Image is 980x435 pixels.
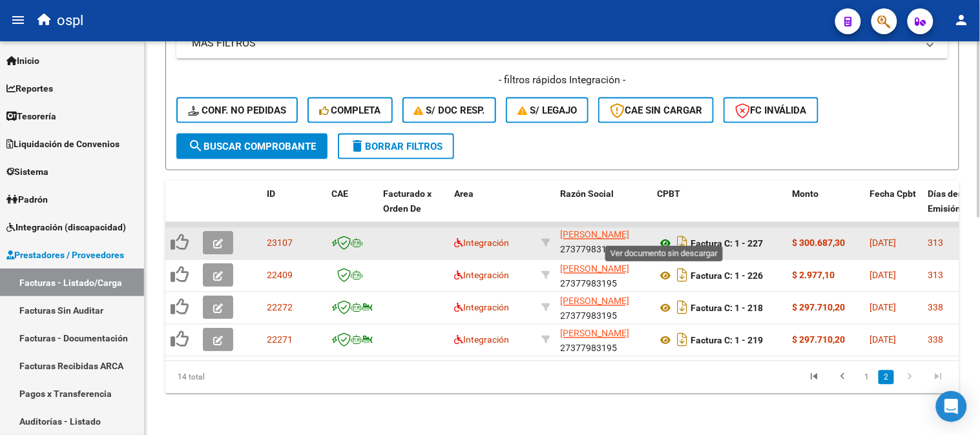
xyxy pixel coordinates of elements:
button: Borrar Filtros [338,134,454,159]
span: Tesorería [6,109,56,123]
i: Descargar documento [674,233,691,254]
a: go to last page [926,370,951,385]
span: [DATE] [870,270,897,281]
span: Integración [454,238,509,248]
span: 313 [928,238,944,248]
a: go to next page [898,370,923,385]
i: Descargar documento [674,265,691,286]
div: Open Intercom Messenger [936,391,967,422]
mat-icon: delete [349,138,365,154]
datatable-header-cell: CPBT [652,181,787,238]
span: [DATE] [870,303,897,313]
datatable-header-cell: Area [449,181,536,238]
div: 27377983195 [560,327,647,354]
span: Monto [793,189,819,199]
button: FC Inválida [724,97,818,123]
span: [PERSON_NAME] [560,296,629,307]
mat-icon: person [954,12,970,28]
h4: - filtros rápidos Integración - [176,73,948,87]
span: 23107 [267,238,293,248]
span: Buscar Comprobante [188,141,316,152]
span: CAE [331,189,348,199]
span: Integración [454,303,509,313]
button: Conf. no pedidas [176,97,298,123]
a: go to first page [802,370,827,385]
datatable-header-cell: Facturado x Orden De [378,181,449,238]
span: 338 [928,335,944,345]
strong: Factura C: 1 - 227 [691,239,763,249]
button: S/ Doc Resp. [402,97,497,123]
span: [PERSON_NAME] [560,230,629,240]
mat-icon: search [188,138,203,154]
span: Integración [454,270,509,281]
button: Completa [308,97,393,123]
span: Días desde Emisión [928,189,974,214]
a: 1 [859,370,875,385]
span: CAE SIN CARGAR [610,105,702,116]
li: page 1 [857,367,877,389]
span: Borrar Filtros [349,141,443,152]
strong: Factura C: 1 - 218 [691,303,763,314]
button: S/ legajo [506,97,589,123]
datatable-header-cell: ID [262,181,326,238]
div: 27377983195 [560,230,647,257]
datatable-header-cell: Fecha Cpbt [865,181,923,238]
a: 2 [879,370,894,385]
span: [PERSON_NAME] [560,329,629,339]
strong: $ 297.710,20 [793,335,846,345]
span: S/ Doc Resp. [414,105,485,116]
strong: $ 297.710,20 [793,303,846,313]
span: Conf. no pedidas [188,105,286,116]
span: 22272 [267,303,293,313]
span: Inicio [6,54,39,68]
div: 27377983195 [560,262,647,289]
datatable-header-cell: Razón Social [555,181,652,238]
span: Completa [319,105,381,116]
span: Facturado x Orden De [383,189,432,214]
button: CAE SIN CARGAR [598,97,714,123]
span: [DATE] [870,335,897,345]
span: S/ legajo [517,105,577,116]
strong: Factura C: 1 - 226 [691,271,763,281]
span: [PERSON_NAME] [560,264,629,274]
a: go to previous page [831,370,855,385]
span: Fecha Cpbt [870,189,917,199]
span: Sistema [6,165,48,179]
span: 338 [928,303,944,313]
span: 313 [928,270,944,281]
span: CPBT [657,189,680,199]
li: page 2 [877,367,896,389]
mat-panel-title: MAS FILTROS [192,36,917,50]
span: Integración (discapacidad) [6,220,126,234]
div: 14 total [165,361,322,394]
strong: $ 300.687,30 [793,238,846,248]
span: 22409 [267,270,293,281]
mat-expansion-panel-header: MAS FILTROS [176,28,948,59]
strong: $ 2.977,10 [793,270,835,281]
span: Reportes [6,81,53,96]
span: ID [267,189,275,199]
span: ospl [57,6,83,35]
span: Area [454,189,474,199]
datatable-header-cell: Monto [787,181,865,238]
span: [DATE] [870,238,897,248]
button: Buscar Comprobante [176,134,328,159]
span: Razón Social [560,189,614,199]
span: FC Inválida [735,105,807,116]
span: 22271 [267,335,293,345]
strong: Factura C: 1 - 219 [691,336,763,346]
i: Descargar documento [674,330,691,350]
span: Integración [454,335,509,345]
datatable-header-cell: CAE [326,181,378,238]
span: Prestadores / Proveedores [6,248,124,262]
span: Padrón [6,192,48,207]
i: Descargar documento [674,298,691,318]
mat-icon: menu [10,12,26,28]
span: Liquidación de Convenios [6,137,120,151]
div: 27377983195 [560,294,647,321]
